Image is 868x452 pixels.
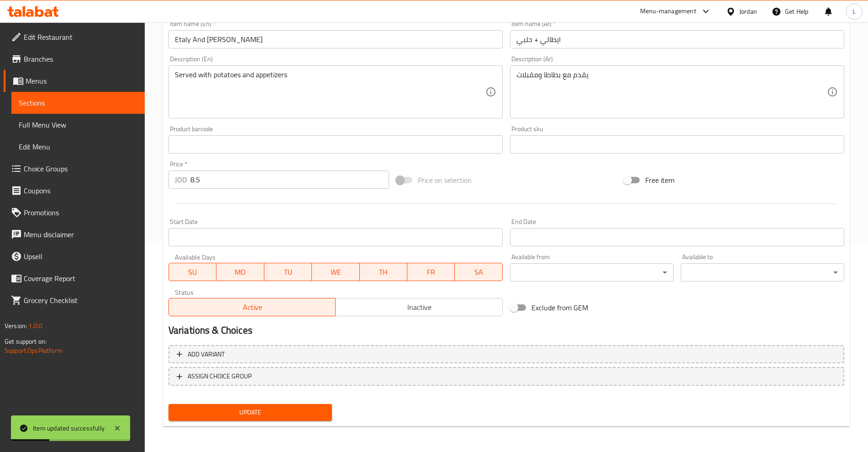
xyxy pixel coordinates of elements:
a: Menus [4,70,145,92]
a: Support.OpsPlatform [5,345,63,356]
button: TU [264,263,312,281]
button: SA [455,263,502,281]
button: FR [407,263,455,281]
span: MO [220,266,260,279]
span: TH [363,266,404,279]
span: SU [173,266,213,279]
button: ASSIGN CHOICE GROUP [168,367,844,386]
button: Add variant [168,345,844,364]
a: Menu disclaimer [4,223,145,245]
a: Choice Groups [4,158,145,180]
span: Coverage Report [24,273,137,284]
input: Enter name Ar [510,30,844,48]
a: Branches [4,48,145,70]
span: Version: [5,320,27,332]
textarea: يقدم مع بطاطا ومقبلات [516,70,827,114]
span: Add variant [188,349,225,360]
button: TH [360,263,407,281]
div: Jordan [739,6,757,16]
span: FR [411,266,451,279]
button: WE [312,263,359,281]
span: Menus [26,75,137,86]
button: Active [168,298,336,316]
h2: Variations & Choices [168,324,844,337]
span: Edit Restaurant [24,32,137,43]
span: WE [316,266,356,279]
a: Full Menu View [11,114,145,136]
a: Grocery Checklist [4,289,145,311]
span: Choice Groups [24,163,137,174]
button: Update [168,404,332,421]
a: Coverage Report [4,267,145,289]
span: Price on selection [418,175,472,186]
input: Please enter price [190,170,389,189]
button: SU [168,263,216,281]
textarea: Served with potatoes and appetizers [175,70,485,114]
p: JOD [175,174,187,185]
span: Menu disclaimer [24,229,137,240]
span: Sections [19,97,137,108]
span: Branches [24,53,137,64]
a: Coupons [4,180,145,202]
span: Active [173,301,332,314]
a: Sections [11,92,145,114]
span: Upsell [24,251,137,262]
span: Full Menu View [19,119,137,130]
input: Enter name En [168,30,503,48]
span: SA [458,266,499,279]
span: TU [268,266,308,279]
span: Coupons [24,185,137,196]
span: Grocery Checklist [24,295,137,306]
span: L [852,6,856,16]
span: Edit Menu [19,141,137,152]
a: Edit Restaurant [4,26,145,48]
div: Item updated successfully [33,423,105,433]
button: MO [216,263,264,281]
div: Menu-management [640,6,696,17]
a: Upsell [4,245,145,267]
input: Please enter product sku [510,135,844,154]
span: Get support on: [5,335,47,347]
a: Edit Menu [11,136,145,158]
div: ​ [510,263,673,282]
a: Promotions [4,202,145,223]
span: Update [176,407,325,418]
button: Inactive [335,298,503,316]
span: 1.0.0 [28,320,42,332]
span: Exclude from GEM [531,302,588,313]
div: ​ [681,263,844,282]
span: ASSIGN CHOICE GROUP [188,371,252,382]
span: Promotions [24,207,137,218]
span: Free item [645,175,674,186]
input: Please enter product barcode [168,135,503,154]
span: Inactive [339,301,499,314]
